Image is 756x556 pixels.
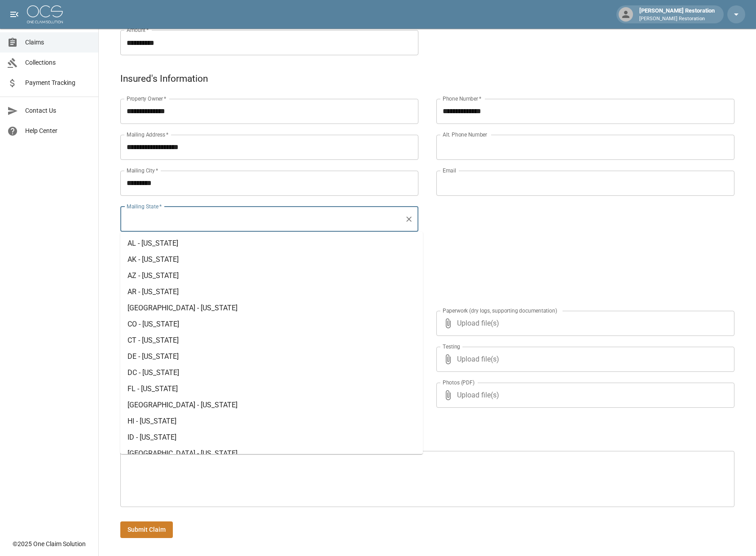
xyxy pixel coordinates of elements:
[639,15,715,23] p: [PERSON_NAME] Restoration
[25,58,91,67] span: Collections
[443,131,487,138] label: Alt. Phone Number
[127,239,178,247] span: AL - [US_STATE]
[127,131,168,138] label: Mailing Address
[127,95,167,102] label: Property Owner
[127,287,179,296] span: AR - [US_STATE]
[25,78,91,88] span: Payment Tracking
[5,5,23,23] button: open drawer
[127,368,179,377] span: DC - [US_STATE]
[127,449,237,458] span: [GEOGRAPHIC_DATA] - [US_STATE]
[457,347,710,372] span: Upload file(s)
[127,433,176,441] span: ID - [US_STATE]
[120,521,173,538] button: Submit Claim
[25,126,91,136] span: Help Center
[27,5,63,23] img: ocs-logo-white-transparent.png
[127,401,237,409] span: [GEOGRAPHIC_DATA] - [US_STATE]
[457,383,710,408] span: Upload file(s)
[443,307,557,314] label: Paperwork (dry logs, supporting documentation)
[127,167,158,174] label: Mailing City
[127,384,178,393] span: FL - [US_STATE]
[25,38,91,47] span: Claims
[13,539,86,548] div: © 2025 One Claim Solution
[127,336,179,344] span: CT - [US_STATE]
[403,213,415,225] button: Clear
[636,6,718,22] div: [PERSON_NAME] Restoration
[127,26,149,34] label: Amount
[443,95,481,102] label: Phone Number
[443,343,460,350] label: Testing
[127,320,179,328] span: CO - [US_STATE]
[443,167,456,174] label: Email
[25,106,91,115] span: Contact Us
[443,379,475,386] label: Photos (PDF)
[127,203,162,210] label: Mailing State
[127,304,237,312] span: [GEOGRAPHIC_DATA] - [US_STATE]
[127,417,176,425] span: HI - [US_STATE]
[127,352,179,361] span: DE - [US_STATE]
[127,271,179,280] span: AZ - [US_STATE]
[457,311,710,336] span: Upload file(s)
[127,255,179,264] span: AK - [US_STATE]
